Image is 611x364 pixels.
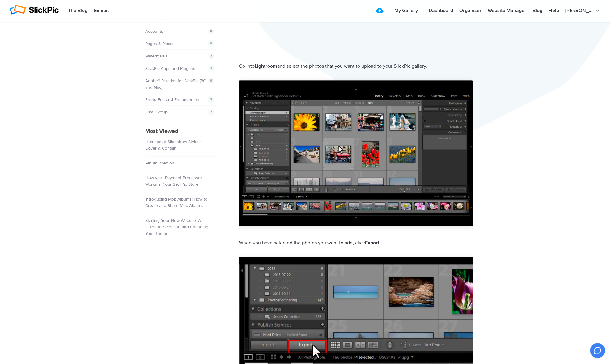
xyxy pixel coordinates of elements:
[145,127,216,135] h4: Most Viewed
[208,40,214,47] span: 8
[365,240,379,246] strong: Export
[145,218,208,236] a: Starting Your New Website: A Guide to Selecting and Changing Your Theme
[208,96,214,103] span: 3
[208,65,214,71] span: 7
[145,109,168,115] a: Email Setup
[208,78,214,84] span: 6
[239,239,473,247] p: When you have selected the photos you want to add, click .
[208,109,214,115] span: 7
[145,29,163,34] a: Accounts
[145,41,175,46] a: Pages & Places
[208,28,214,34] span: 8
[145,197,207,208] a: Introducing MobiAlbums: How to Create and Share MobiAlbums
[145,66,195,71] a: SlickPic Apps and Plug-ins
[145,175,202,187] a: How your Payment Processor Works in Your SlickPic Store
[145,53,168,59] a: Watermarks
[145,97,201,102] a: Photo Edit and Enhancement
[208,53,214,59] span: 7
[255,63,277,69] strong: Lightroom
[145,78,206,90] a: Adobe® Plug-Ins for SlickPic (PC and Mac)
[145,160,174,166] a: Album Isolation
[239,62,473,70] p: Go into and select the photos that you want to upload to your SlickPic gallery.
[145,139,201,151] a: Homepage Slideshow Styles: Cover & Contain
